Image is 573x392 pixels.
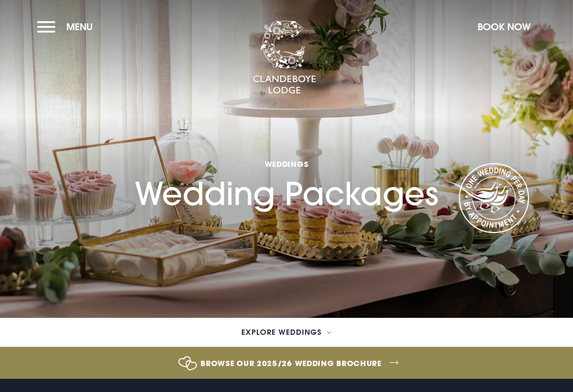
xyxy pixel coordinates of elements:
button: Menu [37,15,98,38]
span: Menu [66,21,93,33]
span: Explore Weddings [241,328,322,336]
img: Clandeboye Lodge [253,21,316,95]
h1: Wedding Packages [135,111,438,213]
span: Weddings [135,159,438,169]
button: Book Now [472,15,536,38]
